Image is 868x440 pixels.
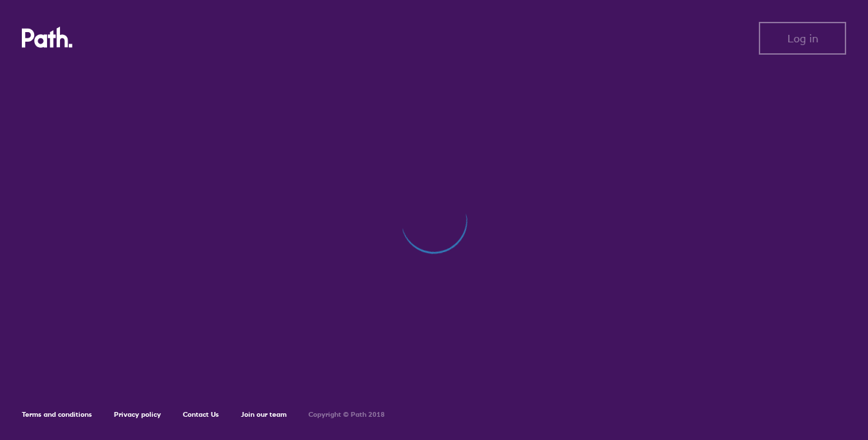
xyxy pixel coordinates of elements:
[787,32,818,44] span: Log in
[241,410,287,419] a: Join our team
[183,410,219,419] a: Contact Us
[22,410,92,419] a: Terms and conditions
[308,411,385,419] h6: Copyright © Path 2018
[114,410,161,419] a: Privacy policy
[759,22,846,55] button: Log in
